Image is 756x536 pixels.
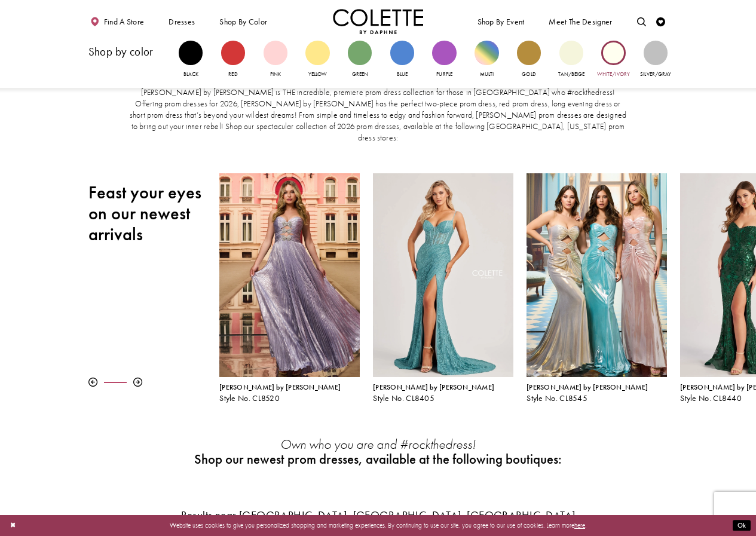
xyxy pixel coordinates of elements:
a: Green [348,41,372,79]
div: Colette by Daphne Style No. CL8545 [520,167,674,410]
span: Style No. CL8440 [680,393,742,403]
span: Pink [270,71,281,78]
a: Red [221,41,245,79]
span: Gold [522,71,535,78]
span: Shop by color [219,17,267,26]
a: Blue [390,41,414,79]
h3: Shop by color [88,46,170,58]
a: Tan/Beige [559,41,583,79]
a: Yellow [305,41,329,79]
h2: Shop our newest prom dresses, available at the following boutiques: [191,452,565,467]
span: Silver/Gray [640,71,671,78]
span: Dresses [166,9,197,34]
a: Check Wishlist [654,9,668,34]
a: Multi [475,41,498,79]
span: Yellow [308,71,327,78]
a: Toggle search [635,9,648,34]
div: Colette by Daphne Style No. CL8405 [373,384,513,403]
span: Meet the designer [549,17,612,26]
span: Shop By Event [478,17,525,26]
a: Black [179,41,203,79]
a: Purple [432,41,456,79]
a: Silver/Gray [644,41,668,79]
span: Black [183,71,198,78]
div: Colette by Daphne Style No. CL8520 [213,167,366,410]
a: Gold [517,41,541,79]
h3: Results near [GEOGRAPHIC_DATA], [GEOGRAPHIC_DATA], [GEOGRAPHIC_DATA] [88,510,668,522]
span: [PERSON_NAME] by [PERSON_NAME] [373,382,494,392]
span: Find a store [104,17,145,26]
p: [PERSON_NAME] by [PERSON_NAME] is THE incredible, premiere prom dress collection for those in [GE... [128,87,628,144]
span: White/Ivory [597,71,630,78]
em: Own who you are and #rockthedress! [280,436,476,453]
span: Purple [436,71,452,78]
span: Blue [397,71,408,78]
a: Find a store [88,9,146,34]
span: [PERSON_NAME] by [PERSON_NAME] [527,382,648,392]
h2: Feast your eyes on our newest arrivals [88,182,206,245]
span: Dresses [169,17,195,26]
span: Green [352,71,368,78]
a: Pink [264,41,287,79]
span: Tan/Beige [558,71,584,78]
a: Visit Colette by Daphne Style No. CL8405 Page [373,173,513,377]
a: Meet the designer [547,9,615,34]
a: Visit Colette by Daphne Style No. CL8545 Page [527,173,666,377]
span: Style No. CL8405 [373,393,434,403]
button: Submit Dialog [733,520,751,531]
span: Multi [480,71,494,78]
a: Visit Colette by Daphne Style No. CL8520 Page [219,173,359,377]
span: Shop By Event [475,9,527,34]
div: Colette by Daphne Style No. CL8520 [219,384,359,403]
button: Close Dialog [5,517,20,534]
span: [PERSON_NAME] by [PERSON_NAME] [219,382,341,392]
span: Style No. CL8545 [527,393,587,403]
div: Colette by Daphne Style No. CL8405 [366,167,520,410]
span: Red [228,71,237,78]
img: Colette by Daphne [333,9,424,34]
span: Style No. CL8520 [219,393,280,403]
a: here [574,521,585,529]
div: Colette by Daphne Style No. CL8545 [527,384,666,403]
a: White/Ivory [601,41,625,79]
a: Visit Home Page [333,9,424,34]
p: Website uses cookies to give you personalized shopping and marketing experiences. By continuing t... [65,519,691,531]
span: Shop by color [218,9,270,34]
